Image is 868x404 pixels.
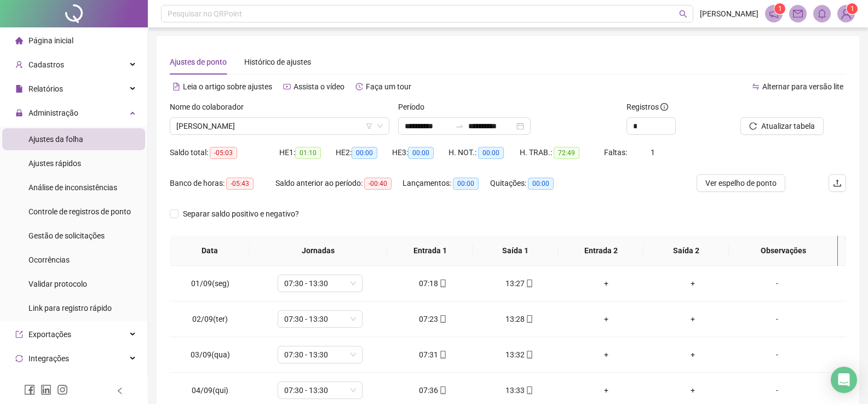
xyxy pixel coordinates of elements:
span: Validar protocolo [28,280,87,288]
span: Gestão de solicitações [28,231,105,240]
span: 02/09(ter) [192,315,228,323]
span: 00:00 [453,178,479,190]
span: -00:40 [364,178,392,190]
span: 72:49 [554,147,579,159]
span: 07:30 - 13:30 [284,382,356,399]
span: filter [366,123,372,129]
span: mobile [525,315,533,323]
span: Cadastros [28,60,64,69]
span: linkedin [41,384,51,395]
span: instagram [57,384,68,395]
span: left [116,387,124,395]
span: down [377,123,383,129]
span: Faça um tour [366,82,411,91]
div: - [745,277,809,289]
span: export [15,331,23,338]
div: 07:23 [399,313,468,325]
span: Atualizar tabela [761,120,815,132]
span: Exportações [28,330,71,339]
div: - [745,384,809,396]
span: Separar saldo positivo e negativo? [179,208,303,220]
span: Análise de inconsistências [28,183,117,192]
div: H. TRAB.: [520,146,604,159]
span: 00:00 [478,147,504,159]
div: Banco de horas: [170,177,275,190]
span: 00:00 [528,178,554,190]
span: 07:30 - 13:30 [284,275,356,292]
div: HE 1: [279,146,336,159]
div: 13:32 [485,349,554,361]
div: Lançamentos: [403,177,490,190]
span: lock [15,109,23,117]
span: facebook [24,384,35,395]
span: youtube [283,83,291,90]
div: 13:28 [485,313,554,325]
div: + [572,313,641,325]
span: 01:10 [295,147,321,159]
span: mobile [438,351,447,359]
span: notification [769,9,779,19]
span: sync [15,355,23,362]
span: 00:00 [352,147,377,159]
span: -05:03 [210,147,237,159]
div: 13:33 [485,384,554,396]
th: Data [170,236,250,266]
th: Jornadas [250,236,387,266]
sup: 1 [774,3,785,14]
span: Link para registro rápido [28,304,112,312]
span: Observações [738,244,829,257]
span: Ajustes de ponto [170,58,227,66]
span: Assista o vídeo [294,82,344,91]
span: Página inicial [28,36,73,45]
span: Ocorrências [28,255,70,264]
span: 01/09(seg) [191,279,229,288]
label: Período [398,101,432,113]
span: 04/09(qui) [192,386,228,395]
div: Saldo total: [170,146,279,159]
span: mobile [525,280,533,287]
span: upload [833,179,842,187]
div: 07:18 [399,277,468,289]
span: mobile [438,386,447,394]
span: to [455,122,464,130]
label: Nome do colaborador [170,101,251,113]
div: H. NOT.: [449,146,520,159]
span: mobile [525,351,533,359]
span: swap-right [455,122,464,130]
span: user-add [15,61,23,69]
span: home [15,37,23,44]
th: Saída 1 [473,236,558,266]
div: Quitações: [490,177,574,190]
span: mobile [525,386,533,394]
span: 1 [850,5,854,13]
span: [PERSON_NAME] [700,8,758,20]
div: + [572,277,641,289]
span: MARICELIA OLIVEIRA DA SILVA [176,118,383,134]
th: Entrada 1 [387,236,473,266]
th: Entrada 2 [558,236,643,266]
span: 07:30 - 13:30 [284,311,356,327]
span: Faltas: [604,148,629,157]
span: 07:30 - 13:30 [284,346,356,363]
span: Leia o artigo sobre ajustes [183,82,272,91]
div: + [658,384,727,396]
div: + [658,277,727,289]
div: Saldo anterior ao período: [275,177,403,190]
div: + [658,313,727,325]
div: HE 2: [336,146,392,159]
img: 89436 [838,5,854,22]
span: Relatórios [28,84,63,93]
div: + [658,349,727,361]
span: reload [749,122,757,130]
div: 13:27 [485,277,554,289]
span: file-text [173,83,180,90]
span: Ajustes rápidos [28,159,81,168]
span: 03/09(qua) [191,350,230,359]
sup: Atualize o seu contato no menu Meus Dados [847,3,858,14]
div: - [745,349,809,361]
div: + [572,349,641,361]
span: mail [793,9,803,19]
span: 1 [778,5,782,13]
span: Alternar para versão lite [762,82,843,91]
span: 1 [651,148,655,157]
